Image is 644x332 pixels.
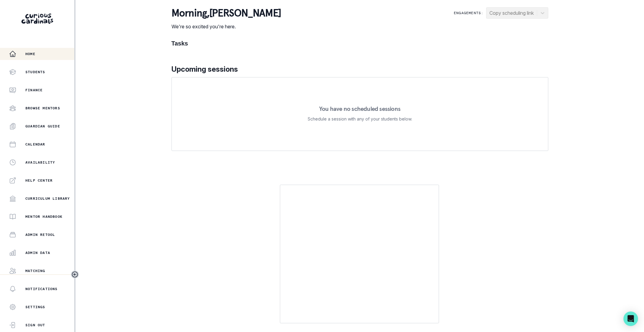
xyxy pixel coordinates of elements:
p: Admin Data [25,250,50,255]
p: We're so excited you're here. [171,23,281,30]
p: Notifications [25,287,58,291]
p: Curriculum Library [25,196,70,201]
p: Guardian Guide [25,124,60,129]
p: Finance [25,88,43,92]
p: Settings [25,305,45,309]
p: morning , [PERSON_NAME] [171,7,281,19]
p: Calendar [25,142,45,147]
p: Schedule a session with any of your students below. [308,115,412,123]
img: Curious Cardinals Logo [21,14,53,24]
p: Home [25,52,35,56]
p: Upcoming sessions [171,64,548,75]
p: Browse Mentors [25,106,60,111]
h1: Tasks [171,40,548,47]
p: Matching [25,268,45,273]
p: Help Center [25,178,53,183]
p: Students [25,70,45,74]
p: Availability [25,160,55,165]
div: Open Intercom Messenger [623,312,638,326]
button: Toggle sidebar [71,271,79,278]
p: Admin Retool [25,232,55,237]
p: You have no scheduled sessions [319,106,400,112]
p: Engagements: [454,11,483,15]
p: Sign Out [25,323,45,327]
p: Mentor Handbook [25,214,62,219]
